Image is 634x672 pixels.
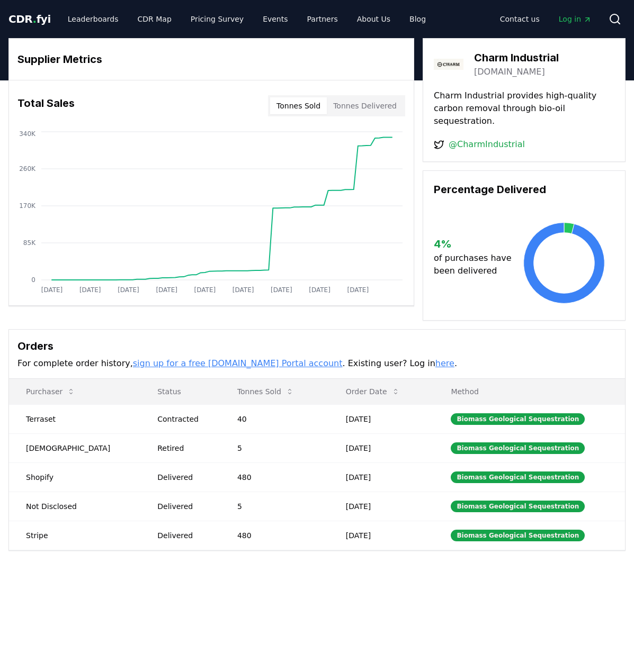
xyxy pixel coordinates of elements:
[79,286,101,294] tspan: [DATE]
[434,89,614,128] p: Charm Industrial provides high-quality carbon removal through bio-oil sequestration.
[59,10,127,29] a: Leaderboards
[182,10,252,29] a: Pricing Survey
[299,10,346,29] a: Partners
[33,13,37,25] span: .
[9,404,140,433] td: Terraset
[220,433,329,462] td: 5
[434,236,514,252] h3: 4 %
[19,202,36,210] tspan: 170K
[434,181,614,197] h3: Percentage Delivered
[9,462,140,492] td: Shopify
[41,286,63,294] tspan: [DATE]
[118,286,139,294] tspan: [DATE]
[347,286,369,294] tspan: [DATE]
[9,521,140,550] td: Stripe
[17,357,617,370] p: For complete order history, . Existing user? Log in .
[270,97,327,114] button: Tonnes Sold
[451,530,585,541] div: Biomass Geological Sequestration
[8,13,51,25] span: CDR fyi
[31,276,35,284] tspan: 0
[550,10,600,29] a: Log in
[451,501,585,512] div: Biomass Geological Sequestration
[220,462,329,492] td: 480
[401,10,434,29] a: Blog
[23,239,36,247] tspan: 85K
[133,358,343,368] a: sign up for a free [DOMAIN_NAME] Portal account
[17,338,617,354] h3: Orders
[329,492,434,521] td: [DATE]
[329,433,434,462] td: [DATE]
[157,501,212,512] div: Delivered
[157,414,212,424] div: Contracted
[329,462,434,492] td: [DATE]
[559,14,592,24] span: Log in
[220,492,329,521] td: 5
[9,433,140,462] td: [DEMOGRAPHIC_DATA]
[129,10,180,29] a: CDR Map
[194,286,216,294] tspan: [DATE]
[59,10,434,29] nav: Main
[474,66,545,78] a: [DOMAIN_NAME]
[451,413,585,425] div: Biomass Geological Sequestration
[492,10,600,29] nav: Main
[157,472,212,483] div: Delivered
[434,49,463,79] img: Charm Industrial-logo
[271,286,292,294] tspan: [DATE]
[449,138,525,151] a: @CharmIndustrial
[434,252,514,277] p: of purchases have been delivered
[254,10,296,29] a: Events
[157,530,212,541] div: Delivered
[451,442,585,454] div: Biomass Geological Sequestration
[327,97,403,114] button: Tonnes Delivered
[17,51,405,67] h3: Supplier Metrics
[149,386,212,397] p: Status
[451,471,585,483] div: Biomass Geological Sequestration
[442,386,617,397] p: Method
[156,286,177,294] tspan: [DATE]
[157,443,212,453] div: Retired
[474,50,559,66] h3: Charm Industrial
[220,404,329,433] td: 40
[19,130,36,138] tspan: 340K
[309,286,331,294] tspan: [DATE]
[9,492,140,521] td: Not Disclosed
[329,404,434,433] td: [DATE]
[220,521,329,550] td: 480
[17,381,84,402] button: Purchaser
[329,521,434,550] td: [DATE]
[229,381,302,402] button: Tonnes Sold
[19,165,36,172] tspan: 260K
[8,12,51,26] a: CDR.fyi
[349,10,399,29] a: About Us
[435,358,454,368] a: here
[17,95,75,116] h3: Total Sales
[337,381,408,402] button: Order Date
[233,286,254,294] tspan: [DATE]
[492,10,548,29] a: Contact us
